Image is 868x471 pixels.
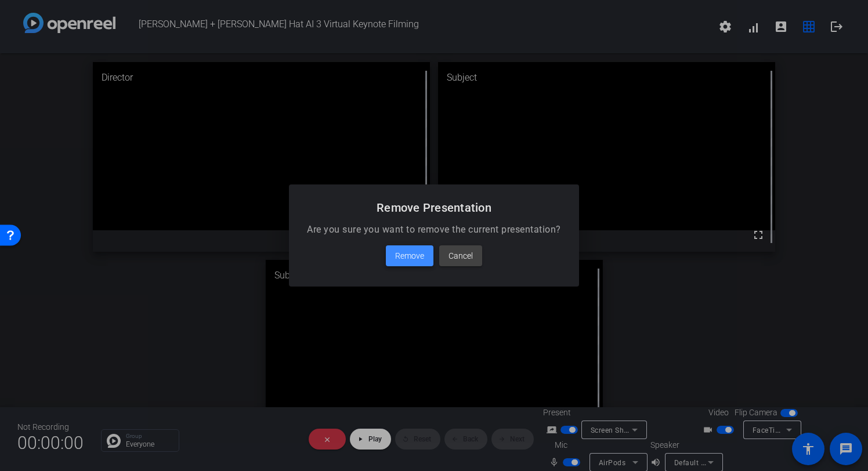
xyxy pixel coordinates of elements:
p: Are you sure you want to remove the current presentation? [303,223,565,237]
button: Cancel [439,245,482,266]
button: Remove [386,245,433,266]
span: Cancel [449,249,473,263]
span: Remove [395,249,424,263]
h2: Remove Presentation [303,198,565,217]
